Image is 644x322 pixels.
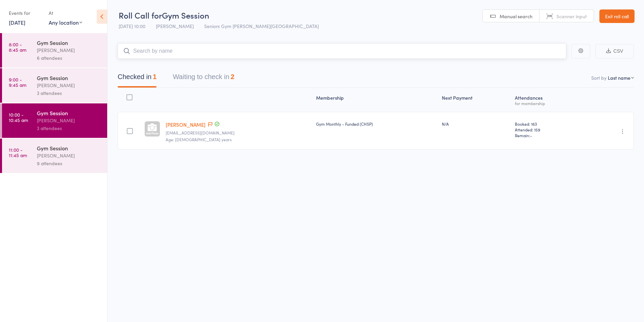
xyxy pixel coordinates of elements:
[591,74,606,81] label: Sort by
[37,144,101,152] div: Gym Session
[166,137,232,142] span: Age: [DEMOGRAPHIC_DATA] years
[49,7,82,19] div: At
[37,152,101,159] div: [PERSON_NAME]
[9,42,26,52] time: 8:00 - 8:45 am
[173,70,234,88] button: Waiting to check in2
[119,9,162,21] span: Roll Call for
[442,121,509,127] div: N/A
[9,77,26,88] time: 9:00 - 9:45 am
[2,139,107,173] a: 11:00 -11:45 amGym Session[PERSON_NAME]9 attendees
[515,101,581,105] div: for membership
[37,74,101,81] div: Gym Session
[231,73,234,80] div: 2
[2,103,107,138] a: 10:00 -10:45 amGym Session[PERSON_NAME]3 attendees
[9,7,42,19] div: Events for
[316,121,436,127] div: Gym Monthly - Funded (CHSP)
[37,46,101,54] div: [PERSON_NAME]
[166,121,206,128] a: [PERSON_NAME]
[166,130,311,135] small: sunrama@yahoo.com
[37,39,101,46] div: Gym Session
[556,13,587,20] span: Scanner input
[37,117,101,124] div: [PERSON_NAME]
[515,132,581,138] span: Remain:
[439,91,512,109] div: Next Payment
[530,132,532,138] span: -
[37,159,101,167] div: 9 attendees
[515,127,581,132] span: Attended: 159
[37,124,101,132] div: 3 attendees
[118,43,566,59] input: Search by name
[153,73,157,80] div: 1
[49,19,82,26] div: Any location
[515,121,581,127] span: Booked: 163
[37,81,101,89] div: [PERSON_NAME]
[37,54,101,62] div: 6 attendees
[9,112,28,123] time: 10:00 - 10:45 am
[156,23,194,29] span: [PERSON_NAME]
[500,13,532,20] span: Manual search
[313,91,439,109] div: Membership
[9,147,27,158] time: 11:00 - 11:45 am
[2,68,107,103] a: 9:00 -9:45 amGym Session[PERSON_NAME]3 attendees
[608,74,630,81] div: Last name
[512,91,584,109] div: Atten­dances
[599,9,635,23] a: Exit roll call
[2,33,107,68] a: 8:00 -8:45 amGym Session[PERSON_NAME]6 attendees
[118,70,157,88] button: Checked in1
[37,89,101,97] div: 3 attendees
[162,9,209,21] span: Gym Session
[119,23,145,29] span: [DATE] 10:00
[204,23,319,29] span: Seniors Gym [PERSON_NAME][GEOGRAPHIC_DATA]
[9,19,25,26] a: [DATE]
[595,44,634,58] button: CSV
[37,109,101,117] div: Gym Session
